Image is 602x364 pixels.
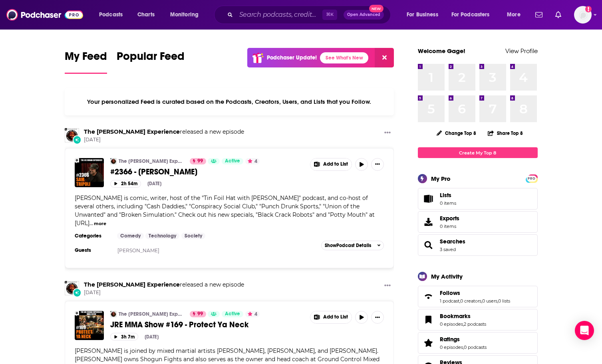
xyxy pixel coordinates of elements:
a: Popular Feed [117,49,185,74]
span: 0 items [440,224,459,229]
button: open menu [165,8,209,21]
h3: Guests [75,247,111,253]
button: open menu [501,8,530,21]
button: Show profile menu [574,6,592,24]
a: 0 users [482,298,497,304]
button: 4 [245,311,260,317]
button: open menu [93,8,133,21]
span: 99 [197,157,203,165]
div: Search podcasts, credits, & more... [222,6,398,24]
img: The Joe Rogan Experience [110,158,117,164]
h3: Categories [75,233,111,239]
div: My Pro [431,175,451,182]
button: Show More Button [381,281,394,291]
a: The [PERSON_NAME] Experience [119,158,185,164]
span: Add to List [323,161,348,167]
span: Logged in as Gagehuber [574,6,592,24]
span: Ratings [440,336,460,343]
div: Your personalized Feed is curated based on the Podcasts, Creators, Users, and Lists that you Follow. [65,88,394,115]
a: See What's New [320,52,368,63]
span: Searches [418,234,538,256]
div: [DATE] [147,181,161,186]
button: Share Top 8 [487,125,523,141]
a: Comedy [117,233,144,239]
img: The Joe Rogan Experience [65,128,79,142]
button: Show More Button [381,128,394,138]
a: My Feed [65,49,107,74]
span: Bookmarks [440,313,471,320]
a: Technology [145,233,179,239]
span: New [369,5,383,12]
span: Active [225,310,240,318]
div: My Activity [431,273,463,280]
a: The Joe Rogan Experience [84,128,180,135]
h3: released a new episode [84,128,244,136]
button: more [94,220,106,227]
a: Lists [418,188,538,210]
a: Show notifications dropdown [532,8,546,22]
button: 3h 7m [110,333,138,340]
span: 99 [197,310,203,318]
a: 99 [190,311,206,317]
div: [DATE] [145,334,159,340]
span: [PERSON_NAME] is comic, writer, host of the "Tin Foil Hat with [PERSON_NAME]" podcast, and co-hos... [75,194,375,227]
span: [DATE] [84,136,244,143]
a: The Joe Rogan Experience [110,311,117,317]
a: 0 creators [460,298,481,304]
span: Follows [440,289,460,297]
span: , [463,344,464,350]
span: ... [89,220,93,227]
span: For Podcasters [451,9,490,20]
a: 1 podcast [440,298,459,304]
div: New Episode [73,288,81,297]
a: Ratings [421,337,437,348]
a: PRO [527,175,536,181]
svg: Add a profile image [585,6,592,12]
button: Show More Button [371,158,384,171]
div: Open Intercom Messenger [575,321,594,340]
img: Podchaser - Follow, Share and Rate Podcasts [6,7,83,22]
span: , [481,298,482,304]
span: , [497,298,498,304]
a: Create My Top 8 [418,147,538,158]
div: New Episode [73,135,81,144]
a: The Joe Rogan Experience [84,281,180,288]
span: For Business [407,9,438,20]
span: [DATE] [84,289,244,296]
button: open menu [446,8,501,21]
a: Searches [440,238,465,245]
a: #2366 - [PERSON_NAME] [110,167,304,177]
a: Welcome Gage! [418,47,465,55]
a: 99 [190,158,206,164]
a: [PERSON_NAME] [117,247,159,253]
span: Monitoring [170,9,199,20]
span: , [463,321,464,327]
span: Bookmarks [418,309,538,330]
input: Search podcasts, credits, & more... [236,8,322,21]
a: 3 saved [440,247,456,252]
img: The Joe Rogan Experience [65,281,79,295]
span: More [507,9,521,20]
span: Exports [421,216,437,227]
span: My Feed [65,49,107,68]
img: JRE MMA Show #169 - Protect Ya Neck [75,311,104,340]
span: Exports [440,215,459,222]
a: 0 podcasts [464,344,487,350]
span: 0 items [440,200,456,206]
span: Follows [418,286,538,307]
button: ShowPodcast Details [321,241,384,250]
a: Active [222,311,243,317]
span: Lists [440,192,456,199]
img: User Profile [574,6,592,24]
span: Popular Feed [117,49,185,68]
a: Exports [418,211,538,233]
a: Show notifications dropdown [552,8,564,22]
span: ⌘ K [322,10,337,20]
a: The [PERSON_NAME] Experience [119,311,185,317]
